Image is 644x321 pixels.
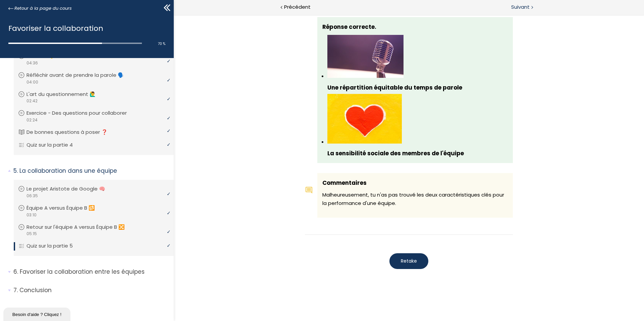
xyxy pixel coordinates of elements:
[26,231,37,237] span: 05:15
[154,20,230,63] img: 559dce1ffa24603666f3ef247f80c7f7.jpeg
[158,41,165,46] span: 70 %
[26,79,38,85] span: 04:00
[154,79,228,129] img: 3b2fc5b7d5d6fadc474fa9855d361720.jpeg
[3,306,72,321] iframe: chat widget
[26,193,38,199] span: 06:35
[26,141,83,149] p: Quiz sur la partie 4
[154,135,290,143] strong: La sensibilité sociale des membres de l'équipe
[216,238,255,254] button: Retake
[26,223,135,231] p: Retour sur l'équipe A versus Équipe B 🔀
[14,5,72,12] span: Retour à la page du cours
[149,164,193,172] span: Commentaires
[149,8,203,16] span: Réponse correcte.
[26,71,134,79] p: Réfléchir avant de prendre la parole 🗣️
[26,60,38,66] span: 04:36
[13,286,18,295] span: 7.
[8,22,162,34] h1: Favoriser la collaboration
[511,3,530,11] span: Suivant
[26,109,137,117] p: Exercice - Des questions pour collaborer
[26,242,83,250] p: Quiz sur la partie 5
[26,204,105,212] p: Équipe A versus Équipe B 🔂
[26,91,106,98] p: L'art du questionnement 🙋‍♂️
[26,128,118,136] p: De bonnes questions à poser ❓
[284,3,311,11] span: Précédent
[227,243,243,250] span: Retake
[154,69,288,77] strong: Une répartition équitable du temps de parole
[26,117,38,123] span: 02:24
[13,167,169,175] p: La collaboration dans une équipe
[149,176,330,192] span: Malheureusement, tu n'as pas trouvé les deux caractéristiques clés pour la performance d'une équipe.
[26,185,115,193] p: Le projet Aristote de Google 🧠
[26,212,37,218] span: 03:10
[26,98,38,104] span: 02:42
[8,5,72,12] a: Retour à la page du cours
[13,268,18,276] span: 6.
[13,167,18,175] span: 5.
[13,268,169,276] p: Favoriser la collaboration entre les équipes
[13,286,169,295] p: Conclusion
